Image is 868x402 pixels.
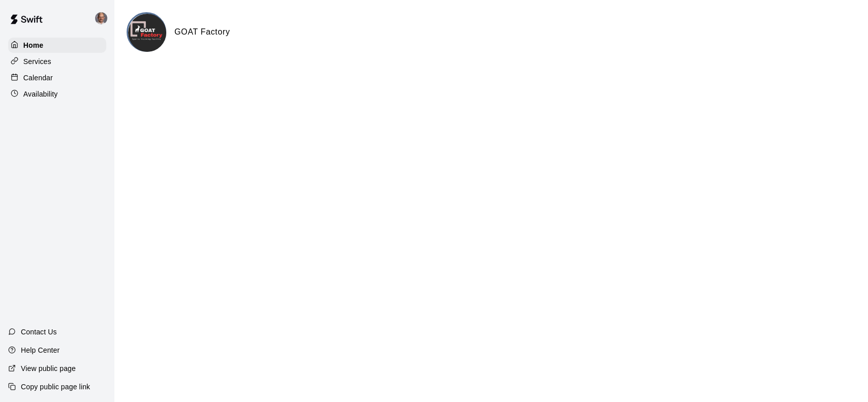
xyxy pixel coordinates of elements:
[23,40,44,50] p: Home
[21,382,90,392] p: Copy public page link
[23,56,51,67] p: Services
[8,54,106,69] a: Services
[128,14,166,52] img: GOAT Factory logo
[23,73,53,83] p: Calendar
[8,70,106,85] a: Calendar
[93,8,114,28] div: Don Eddy
[21,363,76,374] p: View public page
[8,86,106,102] a: Availability
[23,89,58,99] p: Availability
[95,12,107,24] img: Don Eddy
[8,38,106,53] a: Home
[174,25,230,39] h6: GOAT Factory
[21,345,59,355] p: Help Center
[21,327,57,337] p: Contact Us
